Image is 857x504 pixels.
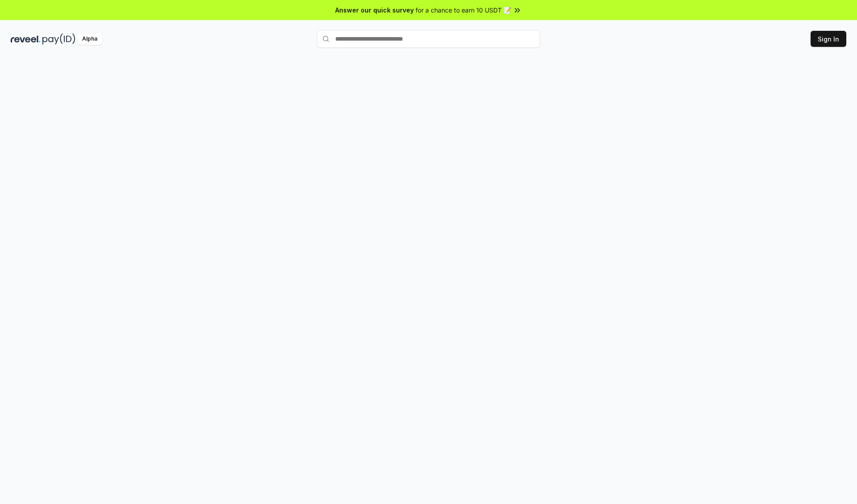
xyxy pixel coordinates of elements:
img: reveel_dark [11,33,41,45]
img: pay_id [42,33,75,45]
span: Answer our quick survey [335,5,414,15]
div: Alpha [77,33,102,45]
button: Sign In [811,31,846,47]
span: for a chance to earn 10 USDT 📝 [416,5,511,15]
